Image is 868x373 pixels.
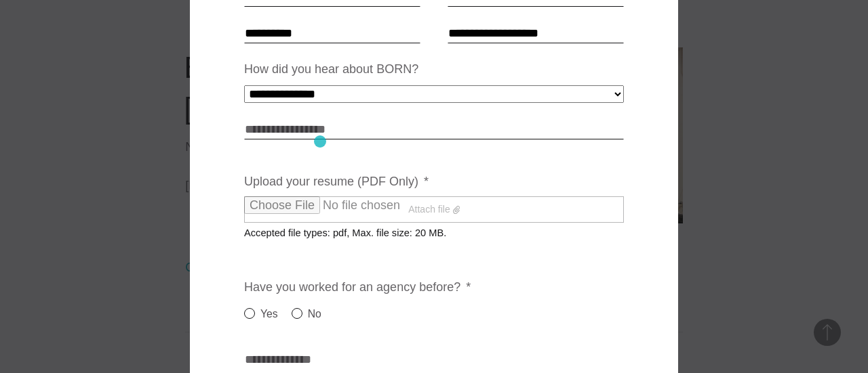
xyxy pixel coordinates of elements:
label: Yes [244,306,278,322]
label: Upload your resume (PDF Only) [244,174,429,190]
span: Accepted file types: pdf, Max. file size: 20 MB. [244,217,457,238]
label: Attach file [244,196,624,223]
label: How did you hear about BORN? [244,62,418,77]
label: No [292,306,321,322]
label: Have you worked for an agency before? [244,280,471,295]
